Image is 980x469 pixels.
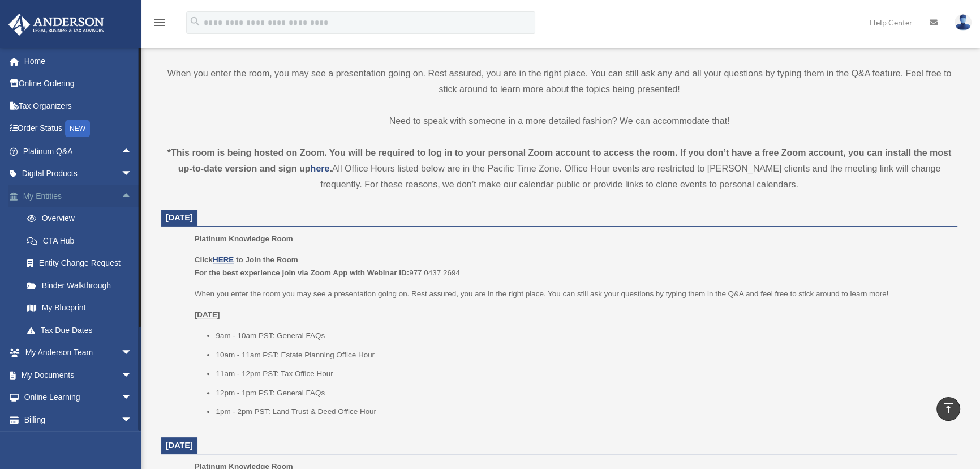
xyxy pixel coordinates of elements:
b: Click [195,255,236,264]
i: menu [153,16,166,29]
span: arrow_drop_down [121,163,144,186]
li: 12pm - 1pm PST: General FAQs [216,386,949,400]
span: arrow_drop_up [121,185,144,208]
a: Platinum Q&Aarrow_drop_up [8,140,149,163]
li: 9am - 10am PST: General FAQs [216,329,949,343]
span: arrow_drop_down [121,342,144,365]
a: vertical_align_top [936,397,960,421]
span: [DATE] [166,441,193,450]
a: Online Ordering [8,73,149,95]
a: CTA Hub [16,229,149,252]
a: Digital Productsarrow_drop_down [8,163,149,185]
a: Entity Change Request [16,252,149,275]
a: My Entitiesarrow_drop_up [8,185,149,207]
u: [DATE] [195,310,220,319]
i: search [189,15,201,28]
li: 11am - 12pm PST: Tax Office Hour [216,367,949,381]
strong: *This room is being hosted on Zoom. You will be required to log in to your personal Zoom account ... [167,148,951,173]
a: My Blueprint [16,297,149,319]
span: arrow_drop_down [121,386,144,410]
a: Online Learningarrow_drop_down [8,386,149,409]
a: Billingarrow_drop_down [8,408,149,431]
li: 10am - 11am PST: Estate Planning Office Hour [216,348,949,362]
p: 977 0437 2694 [195,253,949,280]
span: [DATE] [166,213,193,222]
a: My Documentsarrow_drop_down [8,364,149,386]
b: to Join the Room [236,255,298,264]
span: Platinum Knowledge Room [195,234,293,243]
p: When you enter the room you may see a presentation going on. Rest assured, you are in the right p... [195,287,949,301]
span: arrow_drop_down [121,408,144,432]
a: Order StatusNEW [8,117,149,140]
strong: . [329,164,332,173]
a: menu [153,20,166,29]
a: Tax Due Dates [16,319,149,342]
a: Tax Organizers [8,95,149,117]
li: 1pm - 2pm PST: Land Trust & Deed Office Hour [216,405,949,419]
a: HERE [213,255,234,264]
a: Home [8,50,149,73]
a: Binder Walkthrough [16,274,149,297]
p: When you enter the room, you may see a presentation going on. Rest assured, you are in the right ... [161,66,957,97]
div: NEW [65,120,90,137]
div: All Office Hours listed below are in the Pacific Time Zone. Office Hour events are restricted to ... [161,145,957,193]
a: here [311,164,330,173]
b: For the best experience join via Zoom App with Webinar ID: [195,268,409,277]
img: User Pic [955,14,972,31]
p: Need to speak with someone in a more detailed fashion? We can accommodate that! [161,113,957,129]
a: My Anderson Teamarrow_drop_down [8,342,149,364]
img: Anderson Advisors Platinum Portal [5,14,108,36]
span: arrow_drop_up [121,140,144,163]
span: arrow_drop_down [121,364,144,387]
i: vertical_align_top [942,402,955,415]
a: Events Calendar [8,431,149,454]
a: Overview [16,207,149,230]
